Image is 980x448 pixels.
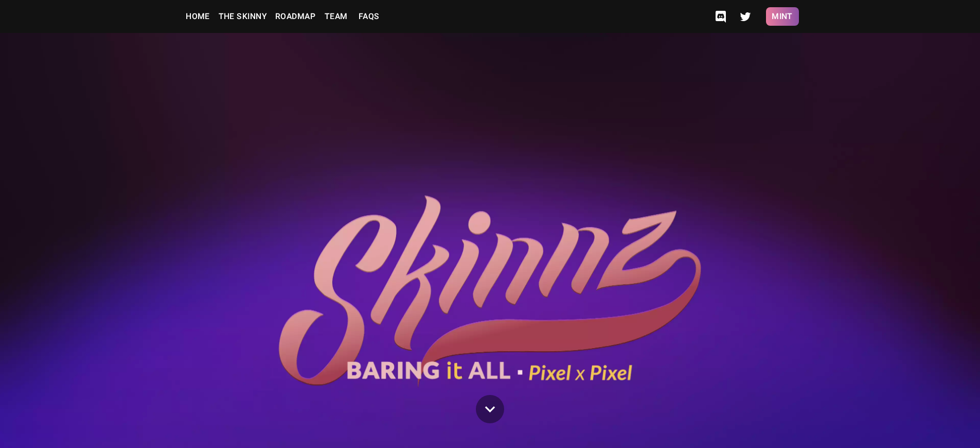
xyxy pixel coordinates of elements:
a: Home [182,6,215,27]
a: The Skinny [215,6,272,27]
a: FAQs [352,6,385,27]
a: Roadmap [271,6,319,27]
a: Team [319,6,352,27]
button: Mint [766,7,799,26]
